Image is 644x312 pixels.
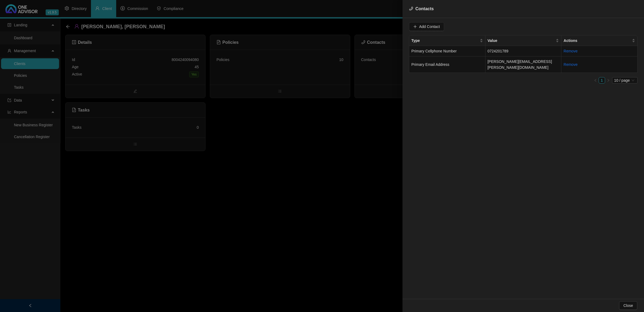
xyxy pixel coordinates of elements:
span: Actions [563,38,631,44]
li: Previous Page [592,77,599,84]
li: Next Page [605,77,612,84]
span: phone [409,6,413,11]
span: 10 / page [614,77,635,83]
button: left [592,77,599,84]
span: left [594,79,597,82]
span: Close [623,303,633,309]
div: Page Size [612,77,638,84]
a: Remove [563,49,577,53]
li: 1 [599,77,605,84]
th: Type [409,35,485,46]
button: Add Contact [409,22,444,31]
span: Type [411,38,479,44]
td: [PERSON_NAME][EMAIL_ADDRESS][PERSON_NAME][DOMAIN_NAME] [485,56,562,73]
span: plus [413,25,417,28]
button: right [605,77,612,84]
span: Add Contact [419,24,440,30]
td: 0724201789 [485,46,562,56]
span: right [607,79,610,82]
th: Actions [561,35,638,46]
span: Primary Email Address [411,62,449,67]
span: Primary Cellphone Number [411,49,457,53]
span: Value [488,38,555,44]
span: Contacts [415,6,434,11]
button: Close [619,301,637,310]
a: Remove [563,62,577,67]
th: Value [485,35,562,46]
a: 1 [599,77,605,83]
